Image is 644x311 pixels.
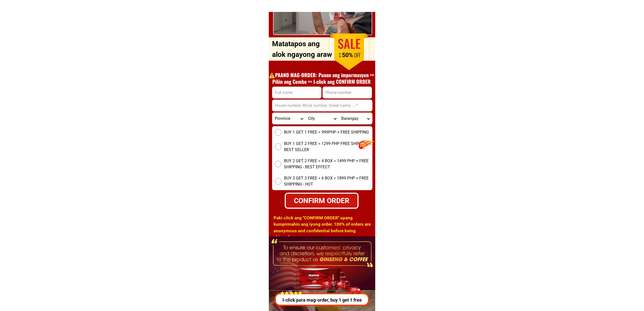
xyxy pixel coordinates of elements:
p: Matatapos ang alok ngayong araw [272,39,334,60]
select: Select district [306,113,339,124]
h1: Paki-click ang "CONFIRM ORDER" upang kumpirmahin ang iyong order. 100% of orders are anonymous an... [274,215,374,241]
input: Input address [272,100,372,111]
span: BUY 2 GET 2 FREE = 4 BOX = 1499 PHP + FREE SHIPPING - BEST EFFECT [284,158,372,170]
input: BUY 3 GET 3 FREE = 6 BOX = 1899 PHP + FREE SHIPPING - HOT [275,178,281,185]
p: I-click para mag-order, buy 1 get 1 free [273,297,370,303]
div: CONFIRM ORDER [285,195,357,206]
input: Input full_name [272,87,321,98]
span: BUY 1 GET 1 FREE = 999PHP + FREE SHIPPING [284,129,369,135]
h1: 50% [335,52,360,59]
input: Input phone_number [323,87,372,98]
h1: ORDER DITO [287,35,366,57]
input: BUY 2 GET 2 FREE = 4 BOX = 1499 PHP + FREE SHIPPING - BEST EFFECT [275,161,281,167]
select: Select province [272,113,306,124]
span: BUY 3 GET 3 FREE = 6 BOX = 1899 PHP + FREE SHIPPING - HOT [284,175,372,187]
h1: ⚠️️PAANO MAG-ORDER: Punan ang impormasyon >> Piliin ang Combo >> I-click ang CONFIRM ORDER [266,72,377,85]
span: BUY 1 GET 2 FREE = 1299 PHP FREE SHIPPING - BEST SELLER [284,141,372,153]
input: BUY 1 GET 2 FREE = 1299 PHP FREE SHIPPING - BEST SELLER [275,143,281,150]
input: BUY 1 GET 1 FREE = 999PHP + FREE SHIPPING [275,129,281,136]
select: Select commune [339,113,372,124]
